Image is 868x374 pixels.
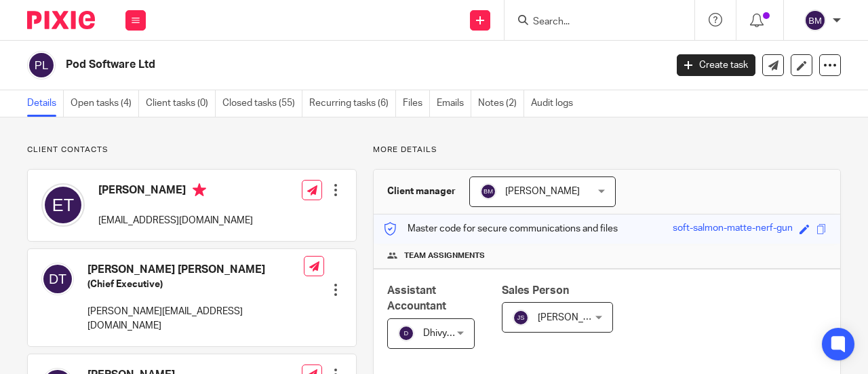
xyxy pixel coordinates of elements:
h3: Client manager [387,185,456,198]
a: Files [403,90,430,117]
img: svg%3E [480,183,496,200]
h4: [PERSON_NAME] [PERSON_NAME] [87,263,304,277]
span: [PERSON_NAME] [505,187,580,196]
p: [EMAIL_ADDRESS][DOMAIN_NAME] [98,214,253,227]
a: Closed tasks (55) [222,90,302,117]
div: soft-salmon-matte-nerf-gun [673,221,793,237]
input: Search [532,16,654,29]
img: svg%3E [513,310,529,326]
p: Master code for secure communications and files [384,222,618,236]
a: Create task [677,54,755,76]
a: Recurring tasks (6) [309,90,396,117]
span: [PERSON_NAME] [538,313,612,322]
a: Audit logs [531,90,580,117]
span: Sales Person [502,285,569,296]
a: Emails [437,90,471,117]
span: Assistant Accountant [387,285,446,312]
p: [PERSON_NAME][EMAIL_ADDRESS][DOMAIN_NAME] [87,305,304,333]
img: svg%3E [41,183,85,227]
h5: (Chief Executive) [87,278,304,291]
a: Open tasks (4) [71,90,139,117]
img: svg%3E [41,263,74,295]
p: More details [373,145,841,155]
img: Pixie [27,11,95,29]
a: Client tasks (0) [146,90,216,117]
img: svg%3E [398,325,414,341]
a: Notes (2) [478,90,524,117]
span: Dhivya S T [423,329,467,338]
img: svg%3E [804,10,826,31]
h2: Pod Software Ltd [66,58,538,72]
a: Details [27,90,64,117]
span: Team assignments [404,250,485,261]
p: Client contacts [27,145,357,155]
h4: [PERSON_NAME] [98,183,253,200]
i: Primary [193,183,206,197]
img: svg%3E [27,51,56,79]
